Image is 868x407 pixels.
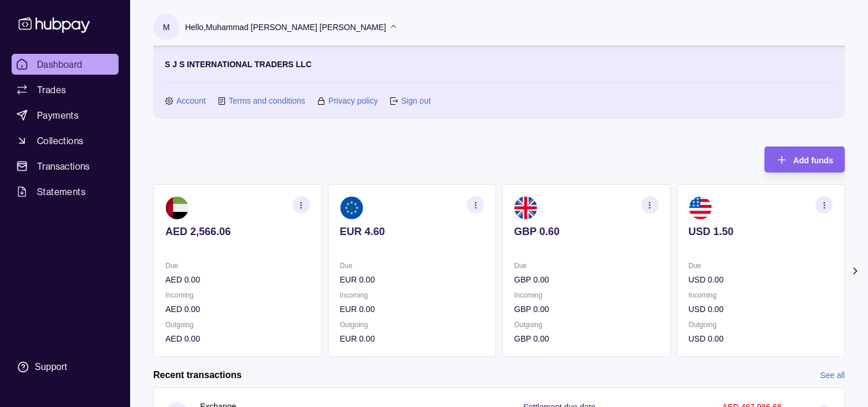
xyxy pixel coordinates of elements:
p: Outgoing [165,318,310,331]
span: Collections [37,134,83,148]
a: Account [176,94,206,107]
img: gb [514,196,537,219]
p: GBP 0.60 [514,225,659,238]
a: Sign out [401,94,430,107]
p: EUR 0.00 [340,303,485,316]
p: USD 0.00 [689,332,833,345]
span: Add funds [793,156,833,165]
p: Outgoing [689,318,833,331]
a: Transactions [12,156,119,177]
p: Due [165,259,310,272]
span: Payments [37,108,79,122]
img: us [689,196,712,219]
p: AED 0.00 [165,332,310,345]
p: Incoming [340,289,485,302]
a: Terms and conditions [229,94,305,107]
p: AED 2,566.06 [165,225,310,238]
a: Privacy policy [328,94,378,107]
p: AED 0.00 [165,273,310,286]
p: Incoming [514,289,659,302]
span: Statements [37,185,86,199]
p: USD 0.00 [689,273,833,286]
button: Add funds [764,146,845,173]
p: AED 0.00 [165,303,310,316]
a: Dashboard [12,54,119,75]
a: Payments [12,105,119,126]
img: eu [340,196,363,219]
p: EUR 0.00 [340,273,485,286]
p: GBP 0.00 [514,273,659,286]
p: Due [689,259,833,272]
p: USD 0.00 [689,303,833,316]
p: Outgoing [340,318,485,331]
a: Statements [12,181,119,202]
p: GBP 0.00 [514,332,659,345]
p: Due [340,259,485,272]
a: Support [12,355,119,379]
p: M [163,21,170,34]
p: EUR 4.60 [340,225,485,238]
span: Transactions [37,159,90,173]
a: See all [820,369,845,382]
div: Support [35,361,67,373]
p: Outgoing [514,318,659,331]
span: Dashboard [37,57,83,71]
h2: Recent transactions [153,369,242,382]
p: GBP 0.00 [514,303,659,316]
a: Collections [12,130,119,151]
a: Trades [12,79,119,100]
p: USD 1.50 [689,225,833,238]
p: Hello, Muhammad [PERSON_NAME] [PERSON_NAME] [185,21,386,34]
img: ae [165,196,189,219]
span: Trades [37,83,66,97]
p: Due [514,259,659,272]
p: EUR 0.00 [340,332,485,345]
p: Incoming [165,289,310,302]
p: Incoming [689,289,833,302]
p: S J S INTERNATIONAL TRADERS LLC [165,58,312,71]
